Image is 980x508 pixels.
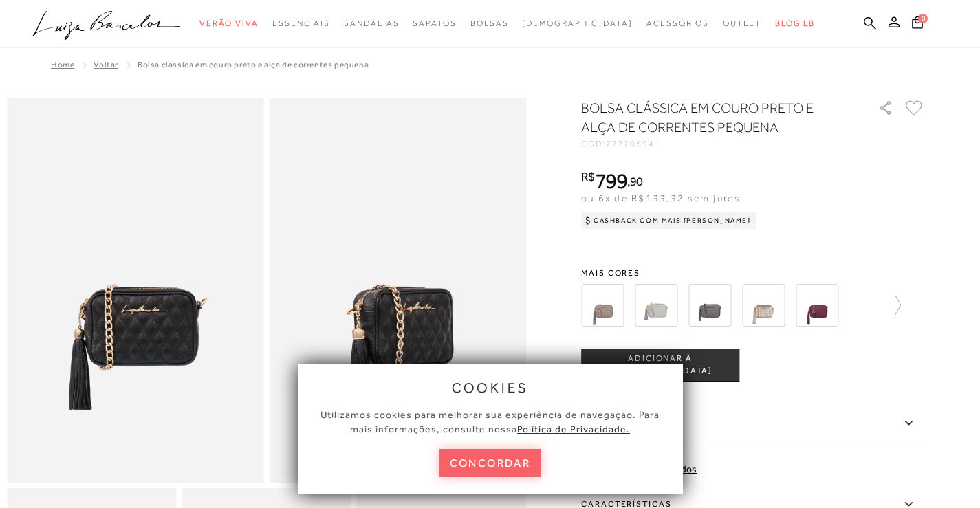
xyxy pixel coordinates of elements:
button: 0 [908,15,927,34]
a: noSubCategoriesText [723,11,761,36]
img: BOLSA CLÁSSICA EM COURO CINZA GRAFITE E ALÇA DE CORRENTES PEQUENA [688,284,731,327]
img: image [270,98,527,483]
span: 0 [918,14,928,23]
a: Voltar [94,60,118,69]
img: BOLSA CLÁSSICA EM COURO MARSALA E ALÇA DE CORRENTES PEQUENA [796,284,838,327]
a: noSubCategoriesText [272,11,330,36]
span: BOLSA CLÁSSICA EM COURO PRETO E ALÇA DE CORRENTES PEQUENA [138,60,369,69]
span: Bolsas [470,19,509,28]
label: Descrição [581,404,925,443]
div: CÓD: [581,140,856,148]
span: BLOG LB [775,19,815,28]
span: Sapatos [413,19,456,28]
a: noSubCategoriesText [344,11,399,36]
span: Acessórios [646,19,709,28]
img: BOLSA CLÁSSICA EM COURO CINZA DUMBO E ALÇA DE CORRENTES PEQUENA [581,284,624,327]
span: cookies [452,380,529,395]
span: Essenciais [272,19,330,28]
a: noSubCategoriesText [199,11,259,36]
span: [DEMOGRAPHIC_DATA] [522,19,633,28]
span: Utilizamos cookies para melhorar sua experiência de navegação. Para mais informações, consulte nossa [320,409,660,434]
div: Cashback com Mais [PERSON_NAME] [581,212,756,229]
span: 777705941 [606,139,661,148]
span: Verão Viva [199,19,259,28]
a: BLOG LB [775,11,815,36]
i: R$ [581,170,595,183]
span: Mais cores [581,269,925,277]
a: noSubCategoriesText [522,11,633,36]
span: 90 [630,174,643,188]
span: ou 6x de R$133,32 sem juros [581,192,740,203]
span: 799 [595,168,627,193]
a: noSubCategoriesText [646,11,709,36]
a: noSubCategoriesText [413,11,456,36]
span: Sandálias [344,19,399,28]
img: BOLSA CLÁSSICA EM COURO DOURADO E ALÇA DE CORRENTES PEQUENA [742,284,785,327]
img: image [7,98,264,483]
a: Home [51,60,74,69]
a: Política de Privacidade. [517,423,630,434]
img: BOLSA CLÁSSICA EM COURO CINZA ESTANHO E ALÇA DE CORRENTES PEQUENA [635,284,677,327]
a: noSubCategoriesText [470,11,509,36]
button: ADICIONAR À [GEOGRAPHIC_DATA] [581,349,739,382]
i: , [627,175,643,188]
button: concordar [439,449,541,477]
span: Outlet [723,19,761,28]
h1: BOLSA CLÁSSICA EM COURO PRETO E ALÇA DE CORRENTES PEQUENA [581,98,839,137]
